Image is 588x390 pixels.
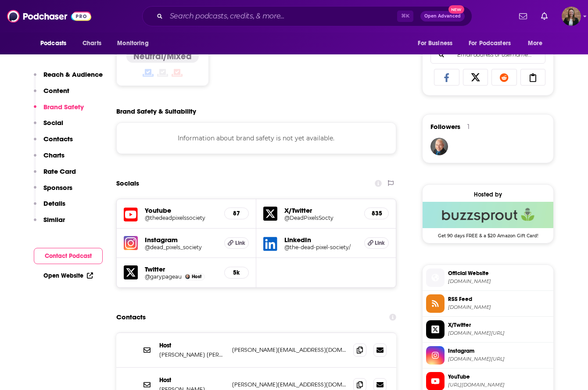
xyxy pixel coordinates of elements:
[463,69,488,86] a: Share on X/Twitter
[448,356,550,362] span: instagram.com/dead_pixels_society
[522,35,554,52] button: open menu
[43,215,65,224] p: Similar
[448,5,464,14] span: New
[34,199,65,215] button: Details
[40,37,66,50] span: Podcasts
[375,240,385,247] span: Link
[34,103,84,119] button: Brand Safety
[185,274,190,279] img: Gary Pageau
[426,294,550,313] a: RSS Feed[DOMAIN_NAME]
[284,244,357,250] a: @the-dead-pixel-society/
[34,167,76,183] button: Rate Card
[420,11,465,21] button: Open AdvancedNew
[145,206,217,215] h5: Youtube
[538,9,551,24] a: Show notifications dropdown
[145,215,217,221] a: @thedeadpixelssociety
[43,70,103,79] p: Reach & Audience
[116,107,196,115] h2: Brand Safety & Suitability
[111,35,160,52] button: open menu
[145,265,217,273] h5: Twitter
[467,123,470,131] div: 1
[159,342,225,349] p: Host
[77,35,107,52] a: Charts
[412,35,463,52] button: open menu
[448,304,550,311] span: feeds.buzzsprout.com
[133,51,192,62] h4: Neutral/Mixed
[232,210,241,217] h5: 87
[145,273,182,280] a: @garypageau
[430,122,460,131] span: Followers
[43,151,65,159] p: Charts
[232,269,241,276] h5: 5k
[7,8,91,25] img: Podchaser - Follow, Share and Rate Podcasts
[448,373,550,381] span: YouTube
[117,37,148,50] span: Monitoring
[528,37,543,50] span: More
[397,11,413,22] span: ⌘ K
[284,206,357,215] h5: X/Twitter
[43,135,73,143] p: Contacts
[235,240,245,247] span: Link
[448,382,550,388] span: https://www.youtube.com/@thedeadpixelssociety
[448,347,550,355] span: Instagram
[448,321,550,329] span: X/Twitter
[116,175,139,192] h2: Socials
[145,244,217,250] a: @dead_pixels_society
[34,151,65,167] button: Charts
[43,272,93,279] a: Open Website
[562,7,581,26] button: Show profile menu
[562,7,581,26] img: User Profile
[448,269,550,277] span: Official Website
[448,295,550,303] span: RSS Feed
[82,37,101,50] span: Charts
[43,199,65,208] p: Details
[232,381,346,388] p: [PERSON_NAME][EMAIL_ADDRESS][DOMAIN_NAME]
[364,237,389,249] a: Link
[423,202,553,228] img: Buzzsprout Deal: Get 90 days FREE & a $20 Amazon Gift Card!
[34,215,65,232] button: Similar
[426,320,550,339] a: X/Twitter[DOMAIN_NAME][URL]
[142,6,472,26] div: Search podcasts, credits, & more...
[430,138,448,155] img: gpageau
[34,135,73,151] button: Contacts
[43,167,76,175] p: Rate Card
[159,376,225,384] p: Host
[491,69,517,86] a: Share on Reddit
[232,346,346,354] p: [PERSON_NAME][EMAIL_ADDRESS][DOMAIN_NAME]
[43,103,84,111] p: Brand Safety
[426,346,550,365] a: Instagram[DOMAIN_NAME][URL]
[516,9,531,24] a: Show notifications dropdown
[448,330,550,336] span: twitter.com/DeadPixelsSocty
[34,118,63,135] button: Social
[34,248,103,264] button: Contact Podcast
[159,351,225,358] p: [PERSON_NAME] [PERSON_NAME]
[43,86,69,95] p: Content
[34,183,72,200] button: Sponsors
[372,210,381,217] h5: 835
[116,122,396,154] div: Information about brand safety is not yet available.
[192,274,201,279] span: Host
[469,37,511,50] span: For Podcasters
[423,202,553,238] a: Buzzsprout Deal: Get 90 days FREE & a $20 Amazon Gift Card!
[434,69,459,86] a: Share on Facebook
[426,268,550,287] a: Official Website[DOMAIN_NAME]
[34,35,78,52] button: open menu
[423,228,553,239] span: Get 90 days FREE & a $20 Amazon Gift Card!
[284,236,357,244] h5: LinkedIn
[116,309,146,326] h2: Contacts
[145,236,217,244] h5: Instagram
[166,9,397,23] input: Search podcasts, credits, & more...
[124,236,138,250] img: iconImage
[562,7,581,26] span: Logged in as k_burns
[423,191,553,198] div: Hosted by
[43,183,72,192] p: Sponsors
[520,69,546,86] a: Copy Link
[284,215,357,221] a: @DeadPixelsSocty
